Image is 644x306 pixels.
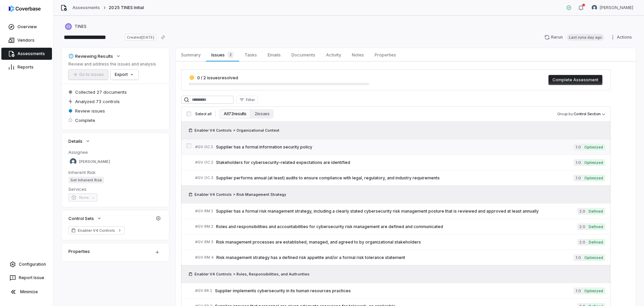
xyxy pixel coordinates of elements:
span: Stakeholders for cybersecurity-related expectations are identified [216,160,574,165]
a: #GV.OC.3Supplier performs annual (at least) audits to ensure compliance with legal, regulatory, a... [195,170,605,185]
span: 1.0 [574,175,582,181]
span: Select all [195,112,211,117]
span: Enabler V4 Controls > Roles, Responsibilities, and Authorities [195,271,310,277]
span: # GV.RM.3 [195,239,213,245]
img: Melanie Lorent avatar [592,5,597,10]
span: Supplier has a formal risk management strategy, including a clearly stated cybersecurity risk man... [216,209,577,214]
button: https://tines.com/TINES [63,20,89,33]
span: Risk management strategy has a defined risk appetite and/or a formal risk tolerance statement [216,255,574,260]
button: Filter [236,96,258,104]
span: Defined [587,208,605,215]
span: Filter [246,97,255,102]
button: Control Sets [66,212,104,224]
dt: Services [68,186,162,192]
a: #GV.RM.4Risk management strategy has a defined risk appetite and/or a formal risk tolerance state... [195,250,605,265]
input: Select all [186,112,191,116]
span: Analyzed 73 controls [75,98,120,104]
button: 2 issues [251,109,273,119]
span: Issues [209,50,236,59]
span: Properties [372,50,399,59]
span: Tasks [242,50,260,59]
button: Complete Assessment [548,75,602,85]
button: Minimize [3,285,51,299]
span: Complete [75,117,95,123]
div: Reviewing Results [68,53,113,59]
img: Melanie Lorent avatar [70,158,76,165]
button: All 73 results [220,109,251,119]
span: Documents [289,50,318,59]
span: Optimized [582,288,605,294]
span: Optimized [582,175,605,181]
span: Risk management processes are established, managed, and agreed to by organizational stakeholders [216,239,577,245]
span: 1.0 [574,159,582,166]
span: Optimized [582,144,605,150]
span: 2.0 [577,223,587,230]
span: Details [68,138,83,144]
span: Enabler V4 Controls > Risk Management Strategy [195,192,286,197]
span: # GV.RR.1 [195,288,212,293]
a: #GV.OC.1Supplier has a formal information security policy1.0Optimized [195,139,605,155]
span: Group by [557,112,573,116]
span: Created [DATE] [125,34,156,41]
button: Actions [608,32,636,42]
span: Optimized [582,159,605,166]
span: Supplier implements cybersecurity in its human resources practices [215,288,574,294]
span: [PERSON_NAME] [600,5,633,10]
span: Activity [323,50,344,59]
span: [PERSON_NAME] [79,159,110,164]
button: Melanie Lorent avatar[PERSON_NAME] [588,3,637,13]
span: Supplier has a formal information security policy [216,144,574,150]
span: # GV.OC.3 [195,175,213,180]
span: # GV.RM.4 [195,255,214,260]
span: Summary [178,50,203,59]
dt: Inherent Risk [68,169,162,175]
a: Vendors [1,34,52,46]
a: Assessments [1,48,52,60]
span: Defined [587,223,605,230]
a: #GV.RR.1Supplier implements cybersecurity in its human resources practices1.0Optimized [195,283,605,298]
a: Reports [1,61,52,73]
span: Enabler V4 Controls [78,228,115,233]
span: Notes [349,50,367,59]
a: Assessments [72,5,100,10]
button: RerunLast runa day ago [540,32,608,42]
button: Report Issue [3,272,51,284]
span: 1.0 [574,144,582,150]
a: #GV.OC.2Stakeholders for cybersecurity-related expectations are identified1.0Optimized [195,155,605,170]
span: # GV.RM.2 [195,224,213,229]
a: #GV.RM.2Roles and responsibilities and accountabilities for cybersecurity risk management are def... [195,219,605,234]
span: Emails [265,50,283,59]
a: Enabler V4 Controls [68,226,125,234]
span: Review issues [75,108,105,114]
button: Reviewing Results [66,50,123,62]
span: # GV.RM.1 [195,209,213,214]
a: Configuration [3,258,51,270]
span: 1.0 [574,254,582,261]
span: 1.0 [574,288,582,294]
span: 2025 TINES Initial [109,5,144,10]
span: Collected 27 documents [75,89,127,95]
a: Overview [1,21,52,33]
span: # GV.OC.1 [195,144,213,149]
button: Details [66,135,93,147]
span: # GV.OC.2 [195,160,213,165]
span: 0 / 2 issues resolved [197,75,238,80]
span: Set Inherent Risk [68,177,104,183]
span: 2 [227,51,234,58]
button: Export [111,70,139,80]
span: 2.0 [577,239,587,246]
a: #GV.RM.1Supplier has a formal risk management strategy, including a clearly stated cybersecurity ... [195,204,605,219]
span: Supplier performs annual (at least) audits to ensure compliance with legal, regulatory, and indus... [216,175,574,181]
p: Review and address the issues and analysis [68,61,156,67]
span: Enabler V4 Controls > Organizational Context [195,128,279,133]
button: Copy link [157,31,169,43]
span: Optimized [582,254,605,261]
span: Last run a day ago [567,34,604,41]
span: Roles and responsibilities and accountabilities for cybersecurity risk management are defined and... [216,224,577,229]
span: Control Sets [68,215,94,221]
dt: Assignee [68,149,162,155]
span: TINES [74,24,87,29]
img: logo-D7KZi-bG.svg [9,5,41,12]
a: #GV.RM.3Risk management processes are established, managed, and agreed to by organizational stake... [195,234,605,250]
span: 2.0 [577,208,587,215]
